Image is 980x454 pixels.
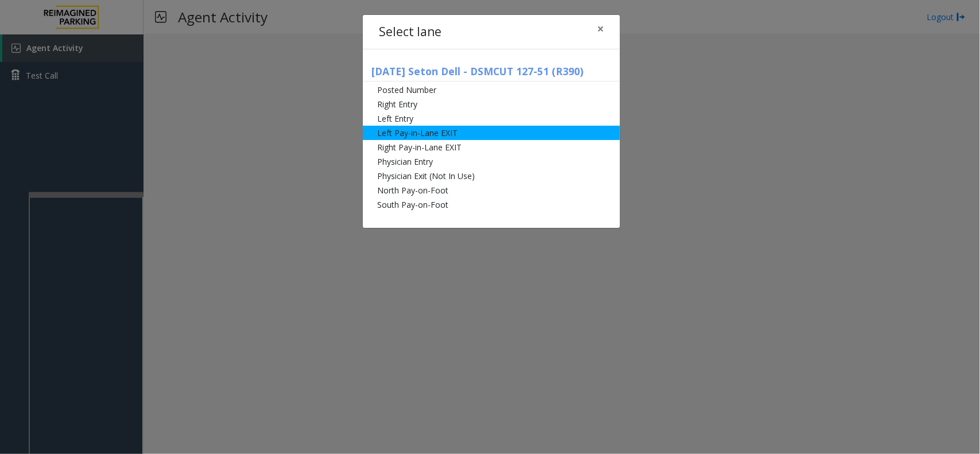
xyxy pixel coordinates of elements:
li: Right Pay-in-Lane EXIT [363,140,620,154]
li: Physician Entry [363,154,620,169]
li: Right Entry [363,97,620,111]
li: Posted Number [363,83,620,97]
li: North Pay-on-Foot [363,183,620,197]
li: South Pay-on-Foot [363,197,620,212]
li: Left Entry [363,111,620,126]
span: × [597,21,604,37]
h4: Select lane [379,23,441,41]
h5: [DATE] Seton Dell - DSMCUT 127-51 (R390) [363,65,620,82]
li: Left Pay-in-Lane EXIT [363,126,620,140]
li: Physician Exit (Not In Use) [363,169,620,183]
button: Close [589,15,612,43]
